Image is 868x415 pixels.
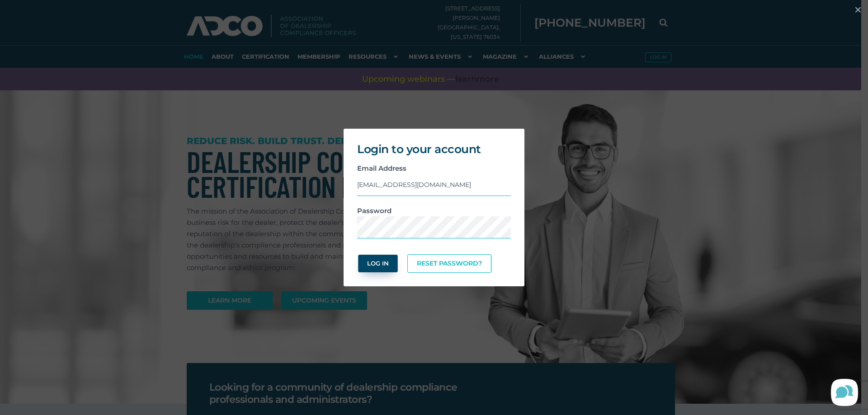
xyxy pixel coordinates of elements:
[823,370,868,415] iframe: Lucky Orange Messenger
[407,254,491,273] a: Reset Password?
[357,206,392,215] strong: Password
[357,142,511,156] h2: Login to your account
[358,255,397,272] button: Log In
[357,164,406,173] strong: Email Address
